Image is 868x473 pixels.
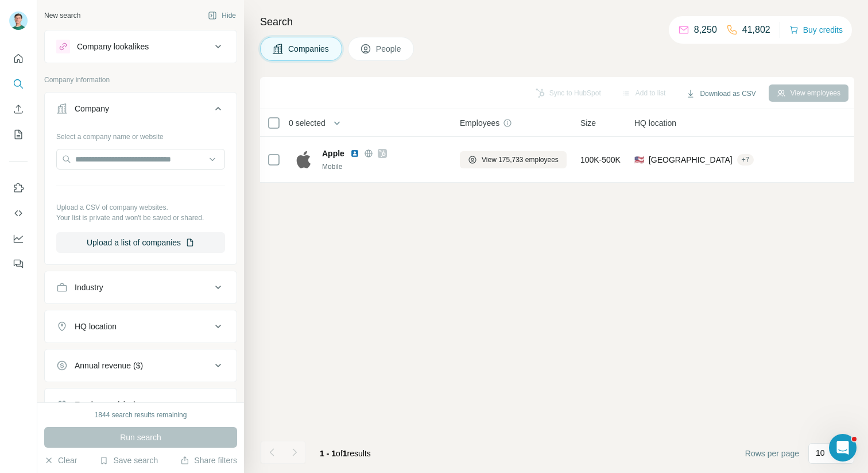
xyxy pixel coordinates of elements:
[45,95,237,127] button: Company
[789,22,843,38] button: Buy credits
[322,148,344,159] span: Apple
[45,391,237,418] button: Employees (size)
[294,151,313,169] img: Logo of Apple
[350,149,359,158] img: LinkedIn logo
[460,151,567,168] button: View 175,733 employees
[9,203,28,224] button: Use Surfe API
[45,313,237,340] button: HQ location
[45,352,237,379] button: Annual revenue ($)
[343,449,347,458] span: 1
[75,399,136,410] div: Employees (size)
[44,75,237,85] p: Company information
[482,155,559,165] span: View 175,733 employees
[9,228,28,249] button: Dashboard
[75,103,109,114] div: Company
[56,232,225,253] button: Upload a list of companies
[56,213,225,223] p: Your list is private and won't be saved or shared.
[77,41,149,52] div: Company lookalikes
[460,117,499,129] span: Employees
[649,154,733,166] span: [GEOGRAPHIC_DATA]
[200,7,244,24] button: Hide
[75,321,117,332] div: HQ location
[45,33,237,60] button: Company lookalikes
[9,11,28,30] img: Avatar
[260,14,854,30] h4: Search
[9,74,28,94] button: Search
[56,127,225,142] div: Select a company name or website
[376,43,402,55] span: People
[75,360,143,371] div: Annual revenue ($)
[75,282,103,293] div: Industry
[44,455,77,466] button: Clear
[634,117,676,129] span: HQ location
[336,449,343,458] span: of
[829,434,857,462] iframe: Intercom live chat
[737,155,754,165] div: + 7
[745,448,799,459] span: Rows per page
[95,410,187,420] div: 1844 search results remaining
[288,43,330,55] span: Companies
[320,449,371,458] span: results
[634,154,644,166] span: 🇺🇸
[580,154,621,166] span: 100K-500K
[816,447,825,459] p: 10
[9,48,28,69] button: Quick start
[44,10,80,21] div: New search
[289,117,325,129] span: 0 selected
[45,274,237,301] button: Industry
[580,117,596,129] span: Size
[9,253,28,274] button: Feedback
[9,178,28,198] button: Use Surfe on LinkedIn
[320,449,336,458] span: 1 - 1
[9,124,28,145] button: My lists
[322,161,446,172] div: Mobile
[9,99,28,120] button: Enrich CSV
[180,455,237,466] button: Share filters
[694,23,717,37] p: 8,250
[742,23,770,37] p: 41,802
[56,202,225,213] p: Upload a CSV of company websites.
[678,85,764,102] button: Download as CSV
[99,455,158,466] button: Save search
